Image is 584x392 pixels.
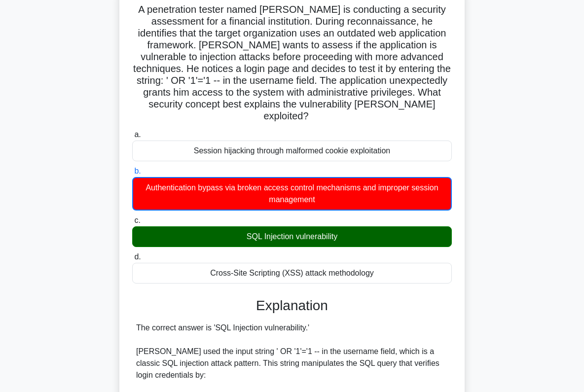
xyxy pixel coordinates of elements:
[131,3,453,123] h5: A penetration tester named [PERSON_NAME] is conducting a security assessment for a financial inst...
[138,297,446,314] h3: Explanation
[134,167,141,175] span: b.
[132,177,452,211] div: Authentication bypass via broken access control mechanisms and improper session management
[132,141,452,161] div: Session hijacking through malformed cookie exploitation
[134,130,141,139] span: a.
[134,216,140,224] span: c.
[134,252,141,261] span: d.
[132,263,452,284] div: Cross-Site Scripting (XSS) attack methodology
[132,226,452,247] div: SQL Injection vulnerability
